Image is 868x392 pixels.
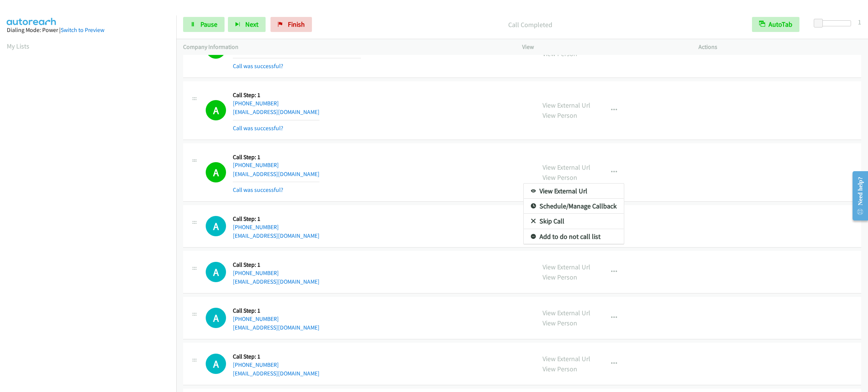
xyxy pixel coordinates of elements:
h1: A [206,354,226,374]
div: The call is yet to be attempted [206,354,226,374]
h1: A [206,308,226,328]
a: Switch to Preview [61,26,104,33]
a: View External Url [524,184,624,199]
a: Skip Call [524,214,624,229]
h1: A [206,262,226,282]
a: Add to do not call list [524,229,624,244]
div: Dialing Mode: Power | [7,26,170,35]
a: My Lists [7,42,29,50]
iframe: Resource Center [846,166,868,226]
a: Schedule/Manage Callback [524,199,624,214]
h1: A [206,216,226,236]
